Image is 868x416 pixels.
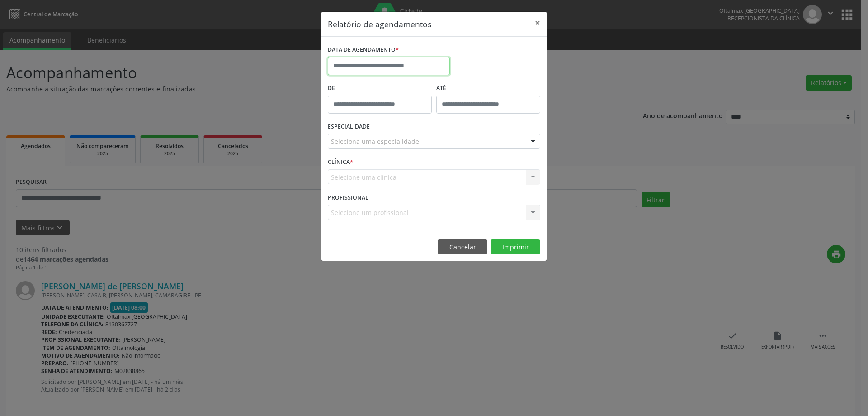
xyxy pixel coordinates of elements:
label: PROFISSIONAL [328,191,368,205]
button: Close [528,12,547,34]
label: De [328,81,432,96]
button: Cancelar [438,239,487,255]
label: CLÍNICA [328,155,353,169]
label: ATÉ [436,81,540,96]
button: Imprimir [491,239,540,255]
label: ESPECIALIDADE [328,120,370,134]
label: DATA DE AGENDAMENTO [328,43,399,57]
span: Seleciona uma especialidade [331,137,419,146]
h5: Relatório de agendamentos [328,18,431,30]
